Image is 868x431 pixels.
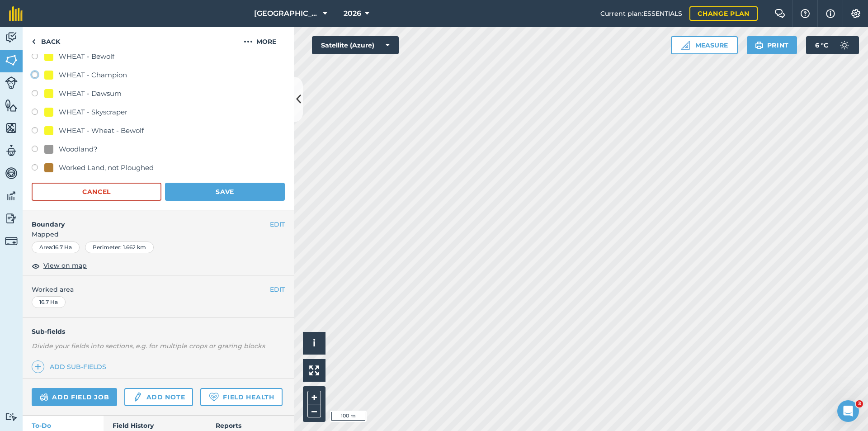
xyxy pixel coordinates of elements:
[303,332,325,355] button: i
[5,53,18,67] img: svg+xml;base64,PHN2ZyB4bWxucz0iaHR0cDovL3d3dy53My5vcmcvMjAwMC9zdmciIHdpZHRoPSI1NiIgaGVpZ2h0PSI2MC...
[344,8,361,19] span: 2026
[307,404,321,417] button: –
[270,219,285,229] button: EDIT
[689,6,758,21] a: Change plan
[270,284,285,294] button: EDIT
[244,36,253,47] img: svg+xml;base64,PHN2ZyB4bWxucz0iaHR0cDovL3d3dy53My5vcmcvMjAwMC9zdmciIHdpZHRoPSIyMCIgaGVpZ2h0PSIyNC...
[32,260,87,271] button: View on map
[755,40,764,51] img: svg+xml;base64,PHN2ZyB4bWxucz0iaHR0cDovL3d3dy53My5vcmcvMjAwMC9zdmciIHdpZHRoPSIxOSIgaGVpZ2h0PSIyNC...
[856,400,863,407] span: 3
[5,189,18,203] img: svg+xml;base64,PD94bWwgdmVyc2lvbj0iMS4wIiBlbmNvZGluZz0idXRmLTgiPz4KPCEtLSBHZW5lcmF0b3I6IEFkb2JlIE...
[23,229,294,239] span: Mapped
[5,235,18,247] img: svg+xml;base64,PD94bWwgdmVyc2lvbj0iMS4wIiBlbmNvZGluZz0idXRmLTgiPz4KPCEtLSBHZW5lcmF0b3I6IEFkb2JlIE...
[313,337,316,349] span: i
[32,36,36,47] img: svg+xml;base64,PHN2ZyB4bWxucz0iaHR0cDovL3d3dy53My5vcmcvMjAwMC9zdmciIHdpZHRoPSI5IiBoZWlnaHQ9IjI0Ii...
[132,392,142,403] img: svg+xml;base64,PD94bWwgdmVyc2lvbj0iMS4wIiBlbmNvZGluZz0idXRmLTgiPz4KPCEtLSBHZW5lcmF0b3I6IEFkb2JlIE...
[124,388,193,406] a: Add note
[254,8,319,19] span: [GEOGRAPHIC_DATA]
[59,125,144,136] div: WHEAT - Wheat - Bewolf
[806,36,859,54] button: 6 °C
[5,144,18,157] img: svg+xml;base64,PD94bWwgdmVyc2lvbj0iMS4wIiBlbmNvZGluZz0idXRmLTgiPz4KPCEtLSBHZW5lcmF0b3I6IEFkb2JlIE...
[226,27,294,54] button: More
[23,27,69,54] a: Back
[850,9,861,18] img: A cog icon
[681,41,690,50] img: Ruler icon
[800,9,811,18] img: A question mark icon
[9,6,23,21] img: fieldmargin Logo
[32,260,40,271] img: svg+xml;base64,PHN2ZyB4bWxucz0iaHR0cDovL3d3dy53My5vcmcvMjAwMC9zdmciIHdpZHRoPSIxOCIgaGVpZ2h0PSIyNC...
[23,210,270,229] h4: Boundary
[59,144,98,155] div: Woodland?
[32,284,285,294] span: Worked area
[43,260,87,270] span: View on map
[85,242,154,253] div: Perimeter : 1.662 km
[165,183,285,201] button: Save
[837,400,859,422] iframe: Intercom live chat
[5,166,18,180] img: svg+xml;base64,PD94bWwgdmVyc2lvbj0iMS4wIiBlbmNvZGluZz0idXRmLTgiPz4KPCEtLSBHZW5lcmF0b3I6IEFkb2JlIE...
[307,391,321,404] button: +
[671,36,738,54] button: Measure
[59,162,154,173] div: Worked Land, not Ploughed
[5,412,18,421] img: svg+xml;base64,PD94bWwgdmVyc2lvbj0iMS4wIiBlbmNvZGluZz0idXRmLTgiPz4KPCEtLSBHZW5lcmF0b3I6IEFkb2JlIE...
[59,107,127,118] div: WHEAT - Skyscraper
[23,327,294,336] h4: Sub-fields
[32,360,110,373] a: Add sub-fields
[815,36,828,54] span: 6 ° C
[826,8,835,19] img: svg+xml;base64,PHN2ZyB4bWxucz0iaHR0cDovL3d3dy53My5vcmcvMjAwMC9zdmciIHdpZHRoPSIxNyIgaGVpZ2h0PSIxNy...
[59,88,122,99] div: WHEAT - Dawsum
[32,242,80,253] div: Area : 16.7 Ha
[32,183,161,201] button: Cancel
[5,121,18,135] img: svg+xml;base64,PHN2ZyB4bWxucz0iaHR0cDovL3d3dy53My5vcmcvMjAwMC9zdmciIHdpZHRoPSI1NiIgaGVpZ2h0PSI2MC...
[835,36,854,54] img: svg+xml;base64,PD94bWwgdmVyc2lvbj0iMS4wIiBlbmNvZGluZz0idXRmLTgiPz4KPCEtLSBHZW5lcmF0b3I6IEFkb2JlIE...
[35,361,41,372] img: svg+xml;base64,PHN2ZyB4bWxucz0iaHR0cDovL3d3dy53My5vcmcvMjAwMC9zdmciIHdpZHRoPSIxNCIgaGVpZ2h0PSIyNC...
[200,388,282,406] a: Field Health
[40,392,48,403] img: svg+xml;base64,PD94bWwgdmVyc2lvbj0iMS4wIiBlbmNvZGluZz0idXRmLTgiPz4KPCEtLSBHZW5lcmF0b3I6IEFkb2JlIE...
[32,342,265,350] em: Divide your fields into sections, e.g. for multiple crops or grazing blocks
[312,36,399,54] button: Satellite (Azure)
[5,99,18,112] img: svg+xml;base64,PHN2ZyB4bWxucz0iaHR0cDovL3d3dy53My5vcmcvMjAwMC9zdmciIHdpZHRoPSI1NiIgaGVpZ2h0PSI2MC...
[309,365,319,375] img: Four arrows, one pointing top left, one top right, one bottom right and the last bottom left
[774,9,785,18] img: Two speech bubbles overlapping with the left bubble in the forefront
[600,9,682,19] span: Current plan : ESSENTIALS
[59,51,114,62] div: WHEAT - Bewolf
[59,70,127,81] div: WHEAT - Champion
[5,212,18,225] img: svg+xml;base64,PD94bWwgdmVyc2lvbj0iMS4wIiBlbmNvZGluZz0idXRmLTgiPz4KPCEtLSBHZW5lcmF0b3I6IEFkb2JlIE...
[5,76,18,89] img: svg+xml;base64,PD94bWwgdmVyc2lvbj0iMS4wIiBlbmNvZGluZz0idXRmLTgiPz4KPCEtLSBHZW5lcmF0b3I6IEFkb2JlIE...
[32,388,117,406] a: Add field job
[32,296,66,308] div: 16.7 Ha
[5,31,18,44] img: svg+xml;base64,PD94bWwgdmVyc2lvbj0iMS4wIiBlbmNvZGluZz0idXRmLTgiPz4KPCEtLSBHZW5lcmF0b3I6IEFkb2JlIE...
[747,36,797,54] button: Print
